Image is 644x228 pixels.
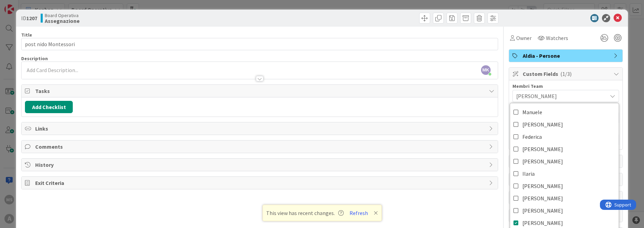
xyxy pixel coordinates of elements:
[45,18,80,24] b: Assegnazione
[45,13,80,18] span: Board Operativa
[510,180,619,192] a: [PERSON_NAME]
[35,124,485,133] span: Links
[481,65,491,75] span: MK
[21,38,498,50] input: type card name here...
[35,143,485,151] span: Comments
[522,144,563,154] span: [PERSON_NAME]
[21,32,32,38] label: Title
[25,101,73,113] button: Add Checklist
[522,181,563,191] span: [PERSON_NAME]
[266,209,344,217] span: This view has recent changes.
[516,92,607,100] span: [PERSON_NAME]
[14,1,31,9] span: Support
[522,193,563,203] span: [PERSON_NAME]
[522,218,563,228] span: [PERSON_NAME]
[347,209,370,217] button: Refresh
[522,107,542,117] span: Manuele
[21,55,48,62] span: Description
[35,179,485,187] span: Exit Criteria
[510,106,619,118] a: Manuele
[512,84,619,89] div: Membri Team
[523,70,610,78] span: Custom Fields
[510,131,619,143] a: Federica
[516,34,532,42] span: Owner
[546,34,568,42] span: Watchers
[510,204,619,217] a: [PERSON_NAME]
[523,52,610,60] span: Aldia - Persone
[510,143,619,155] a: [PERSON_NAME]
[522,169,535,179] span: Ilaria
[560,70,572,77] span: ( 1/3 )
[510,155,619,167] a: [PERSON_NAME]
[26,15,37,22] b: 1207
[510,192,619,204] a: [PERSON_NAME]
[35,161,485,169] span: History
[21,14,37,22] span: ID
[522,119,563,130] span: [PERSON_NAME]
[510,118,619,131] a: [PERSON_NAME]
[522,205,563,216] span: [PERSON_NAME]
[510,167,619,180] a: Ilaria
[35,87,485,95] span: Tasks
[522,132,542,142] span: Federica
[522,156,563,166] span: [PERSON_NAME]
